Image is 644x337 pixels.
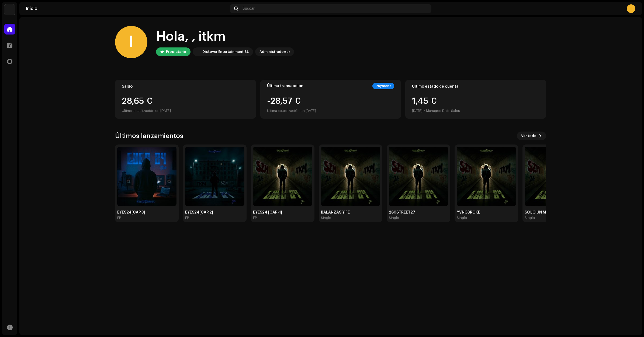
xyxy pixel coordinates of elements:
img: 54d19f3f-5dab-49a8-8ed9-94fa2b62b039 [117,147,176,206]
img: a64145bc-5e29-41bc-9105-4d2169ffa7d0 [185,147,244,206]
div: • [424,108,425,114]
div: Single [389,216,399,220]
div: Payment [372,83,394,89]
div: EP [253,216,257,220]
div: BALANZAS Y FÉ [321,210,380,215]
div: Single [525,216,535,220]
div: [DATE] [412,108,423,114]
div: Administrador(a) [259,49,290,55]
div: Diskover Entertainment SL [202,49,249,55]
div: SOLO UN MOTIVO [525,210,584,215]
div: EYES24[CAP.3] [117,210,176,215]
div: YVNGBROKE [457,210,516,215]
re-o-card-value: Último estado de cuenta [405,80,546,119]
div: Último estado de cuenta [412,84,539,89]
div: Última transacción [267,84,303,88]
div: EP [117,216,121,220]
img: 93780610-c0f2-4ef7-8d96-073bf3133332 [457,147,516,206]
div: Propietario [166,49,186,55]
div: EP [185,216,189,220]
img: 297a105e-aa6c-4183-9ff4-27133c00f2e2 [4,4,15,15]
div: Single [457,216,467,220]
img: 3bb1ef3a-62a9-4fbc-95f3-961df716053a [321,147,380,206]
div: Última actualización en [DATE] [267,108,316,114]
div: I [627,4,635,13]
div: Managed Distr. Sales [426,108,460,114]
span: Ver todo [521,130,536,141]
re-o-card-value: Saldo [115,80,256,119]
div: Última actualización en [DATE] [122,108,249,114]
button: Ver todo [517,132,546,140]
div: Inicio [26,6,228,11]
div: Single [321,216,331,220]
div: EYES24 [CAP-1] [253,210,312,215]
div: I [115,26,147,58]
div: Saldo [122,84,249,89]
img: 297a105e-aa6c-4183-9ff4-27133c00f2e2 [194,49,200,55]
div: Hola, , itkm [156,28,294,45]
img: 29490c5c-cf9a-49fe-a120-68bc009042d1 [389,147,448,206]
img: a7dc3708-bb9a-4b62-946a-f50dedaed35b [253,147,312,206]
img: b7afebb6-75bc-4c7d-a938-c1825a92cfcf [525,147,584,206]
span: Buscar [243,6,255,11]
div: 280STREET27 [389,210,448,215]
div: EYES24[CAP.2] [185,210,244,215]
h3: Últimos lanzamientos [115,132,183,140]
